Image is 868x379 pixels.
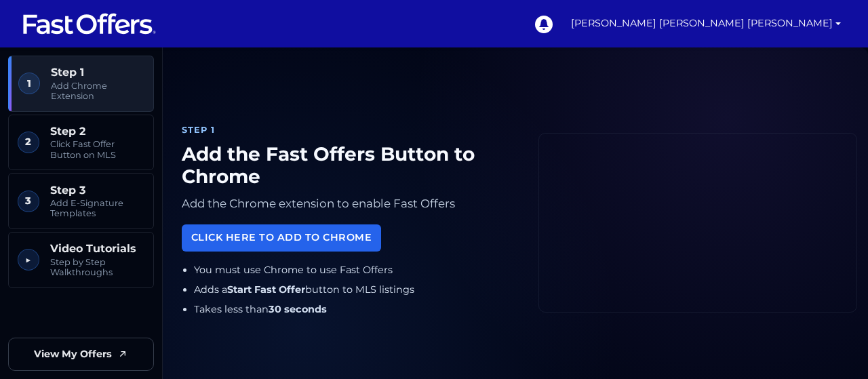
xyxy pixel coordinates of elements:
li: Adds a button to MLS listings [194,282,517,298]
a: Click Here to Add to Chrome [182,224,381,251]
span: 3 [18,191,39,212]
span: Add Chrome Extension [51,81,144,102]
span: Step 1 [51,66,144,79]
p: Add the Chrome extension to enable Fast Offers [182,194,517,214]
span: ▶︎ [18,249,39,271]
span: Step 3 [50,184,144,197]
span: 2 [18,132,39,153]
li: You must use Chrome to use Fast Offers [194,262,517,278]
span: Step 2 [50,125,144,138]
span: Video Tutorials [50,242,144,255]
a: 1 Step 1 Add Chrome Extension [8,56,154,112]
iframe: Fast Offers Chrome Extension [539,134,856,312]
span: View My Offers [34,346,112,362]
span: Step by Step Walkthroughs [50,257,144,278]
span: 1 [18,73,40,94]
a: 3 Step 3 Add E-Signature Templates [8,173,154,229]
li: Takes less than [194,302,517,317]
span: Add E-Signature Templates [50,198,144,219]
a: ▶︎ Video Tutorials Step by Step Walkthroughs [8,232,154,288]
div: Step 1 [182,123,517,137]
strong: Start Fast Offer [227,283,305,296]
a: View My Offers [8,338,154,371]
a: 2 Step 2 Click Fast Offer Button on MLS [8,115,154,171]
span: Click Fast Offer Button on MLS [50,139,144,160]
h1: Add the Fast Offers Button to Chrome [182,143,517,188]
strong: 30 seconds [269,303,327,315]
